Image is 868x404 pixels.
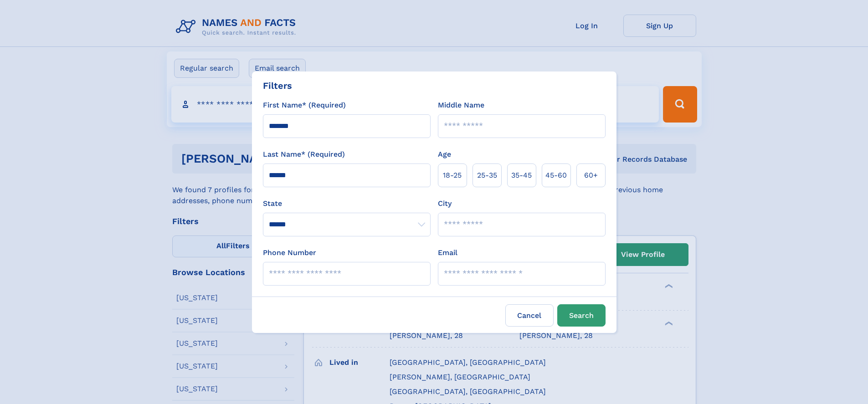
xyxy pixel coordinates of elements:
label: First Name* (Required) [263,100,346,111]
div: Filters [263,79,292,92]
button: Search [557,304,606,327]
label: State [263,198,431,209]
span: 25‑35 [477,170,497,181]
span: 60+ [584,170,598,181]
label: Cancel [505,304,554,327]
label: Email [438,247,457,258]
label: Last Name* (Required) [263,149,345,160]
label: Middle Name [438,100,484,111]
span: 45‑60 [545,170,567,181]
label: Phone Number [263,247,316,258]
span: 18‑25 [443,170,462,181]
label: City [438,198,452,209]
label: Age [438,149,451,160]
span: 35‑45 [511,170,532,181]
